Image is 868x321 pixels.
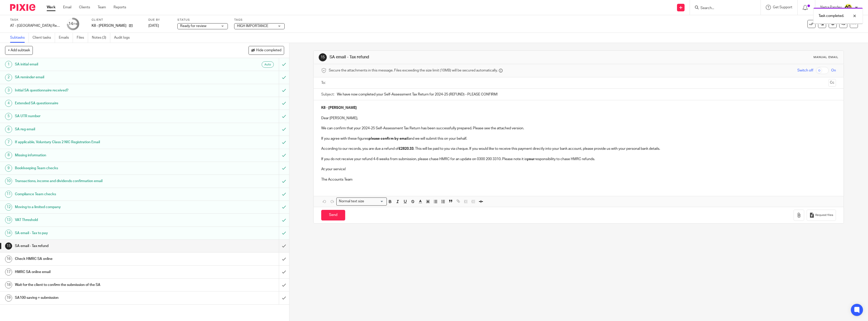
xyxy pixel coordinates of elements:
[15,190,187,198] h1: Compliance Team checks
[59,33,73,43] a: Emails
[5,165,12,172] div: 9
[828,79,836,87] button: Cc
[15,216,187,224] h1: VAT Threshold
[797,68,813,73] span: Switch off
[15,112,187,120] h1: SA UTR number
[5,204,12,211] div: 12
[527,157,535,161] strong: your
[15,164,187,172] h1: Bookkeeping Team checks
[5,242,12,250] div: 15
[321,157,836,162] p: If you do not receive your refund 4-6 weeks from submission, please chase HMRC for an update on 0...
[5,268,12,276] div: 17
[321,92,334,97] label: Subject:
[63,5,71,10] a: Email
[399,147,414,151] strong: £2820.33
[10,4,35,11] img: Pixie
[15,242,187,250] h1: SA email - Tax refund
[330,55,589,60] h1: SA email - Tax refund
[92,18,142,22] label: Client
[819,13,844,18] p: Task completed.
[321,177,836,182] p: The Accounts Team
[148,24,159,28] span: [DATE]
[369,137,409,140] strong: please confirm by email
[79,5,90,10] a: Clients
[5,191,12,198] div: 11
[321,80,327,85] label: To:
[329,68,498,73] span: Secure the attachments in this message. Files exceeding the size limit (10MB) will be secured aut...
[336,197,387,205] div: Search for option
[15,73,187,81] h1: SA reminder email
[15,100,187,107] h1: Extended SA questionnaire
[77,33,88,43] a: Files
[92,33,110,43] a: Notes (3)
[319,53,327,61] div: 15
[47,5,56,10] a: Work
[5,152,12,159] div: 8
[844,4,852,12] img: Netra-New-Starbridge-Yellow.jpg
[237,24,268,28] span: HIGH IMPORTANCE
[15,177,187,185] h1: Transactions, income and dividends confirmation email
[180,24,206,28] span: Ready for review
[807,210,836,221] button: Request files
[5,256,12,263] div: 16
[15,281,187,289] h1: Wait for the client to confirm the submission of the SA
[5,87,12,94] div: 3
[10,33,29,43] a: Subtasks
[5,216,12,224] div: 13
[256,48,281,53] span: Hide completed
[5,178,12,185] div: 10
[15,229,187,237] h1: SA email - Tax to pay
[15,152,187,159] h1: Missing information
[10,23,61,28] div: AT - [GEOGRAPHIC_DATA] Return - PE [DATE]
[92,23,126,28] p: K8 - [PERSON_NAME]
[5,113,12,120] div: 5
[10,18,61,22] label: Task
[262,61,274,68] div: Auto
[98,5,106,10] a: Team
[249,46,284,55] button: Hide completed
[15,138,187,146] h1: If applicable, Voluntary Class 2 NIC Registration Email
[831,68,836,73] span: On
[73,23,77,26] small: /19
[5,74,12,81] div: 2
[5,61,12,68] div: 1
[5,281,12,288] div: 18
[321,167,836,172] p: At your service!
[15,294,187,302] h1: SA100 saving + submission
[321,121,836,131] p: We can confirm that your 2024-25 Self-Assessment Tax Return has been successfully prepared. Pleas...
[321,210,345,221] input: Send
[338,199,365,204] span: Normal text size
[148,18,171,22] label: Due by
[5,126,12,133] div: 6
[114,33,133,43] a: Audit logs
[5,46,33,55] button: + Add subtask
[366,199,384,204] input: Search for option
[5,230,12,237] div: 14
[813,55,838,59] div: Manual email
[15,87,187,94] h1: Initial SA questionnaire received?
[15,126,187,133] h1: SA reg email
[321,136,836,141] p: If you agree with these figures and we will submit this on your behalf.
[10,23,61,28] div: AT - SA Return - PE 05-04-2025
[321,106,357,110] strong: K8 - [PERSON_NAME]
[234,18,285,22] label: Tags
[15,203,187,211] h1: Moving to a limited company
[815,213,833,217] span: Request files
[68,21,77,27] div: 14
[321,116,836,121] p: Dear [PERSON_NAME],
[5,294,12,302] div: 19
[15,255,187,263] h1: Check HMRC SA online
[15,268,187,276] h1: HMRC SA online email
[5,139,12,146] div: 7
[33,33,55,43] a: Client tasks
[5,100,12,107] div: 4
[177,18,228,22] label: Status
[321,146,836,151] p: According to our records, you are due a refund of . This will be paid to you via cheque. If you w...
[15,61,187,68] h1: SA initial email
[114,5,126,10] a: Reports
